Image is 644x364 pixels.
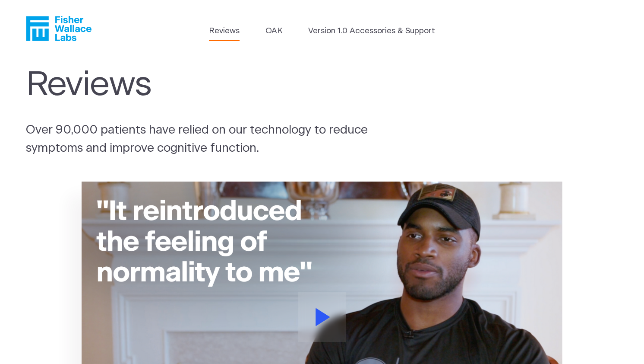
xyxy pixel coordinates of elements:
[265,25,283,37] a: OAK
[308,25,435,37] a: Version 1.0 Accessories & Support
[26,65,385,105] h1: Reviews
[209,25,240,37] a: Reviews
[26,121,403,158] p: Over 90,000 patients have relied on our technology to reduce symptoms and improve cognitive funct...
[26,16,92,41] a: Fisher Wallace
[316,308,330,326] svg: Play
